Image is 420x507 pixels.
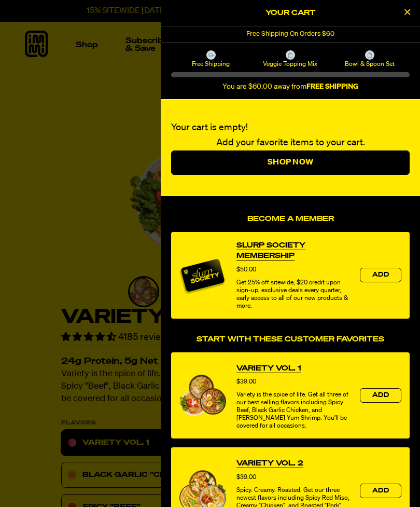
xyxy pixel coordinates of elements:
div: Get 25% off sitewide, $20 credit upon sign-up, exclusive deals every quarter, early access to all... [236,279,349,310]
span: Veggie Topping Mix [252,60,328,68]
span: $50.00 [236,267,256,273]
p: Add your favorite items to your cart. [171,135,410,150]
h4: Start With These Customer Favorites [171,335,410,344]
button: Add the product, Variety Vol. 1 to Cart [360,388,401,403]
a: View Variety Vol. 2 [236,458,303,469]
span: $39.00 [236,474,256,481]
span: $39.00 [236,379,256,385]
button: Add the product, Variety Vol. 2 to Cart [360,484,401,498]
a: View Slurp Society Membership [236,240,349,261]
span: Add [372,392,389,399]
div: product [171,232,410,319]
div: product [171,352,410,439]
span: Bowl & Spoon Set [332,60,408,68]
span: Add [372,272,389,278]
button: Add the product, Slurp Society Membership to Cart [360,268,401,282]
h2: Your Cart [171,5,410,21]
a: View Variety Vol. 1 [236,363,301,374]
div: Variety is the spice of life. Get all three of our best selling flavors including Spicy Beef, Bla... [236,391,349,430]
span: Free Shipping [173,60,249,68]
div: Your cart is empty! [161,100,420,196]
span: Add [372,488,389,494]
div: 1 of 1 [161,26,420,42]
b: FREE SHIPPING [306,83,358,90]
img: Membership image [179,252,226,299]
h4: Become a Member [171,215,410,224]
img: View Variety Vol. 1 [179,375,226,416]
a: Shop Now [171,150,410,175]
div: You are $60.00 away from [171,83,410,91]
button: Close Cart [399,5,415,21]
